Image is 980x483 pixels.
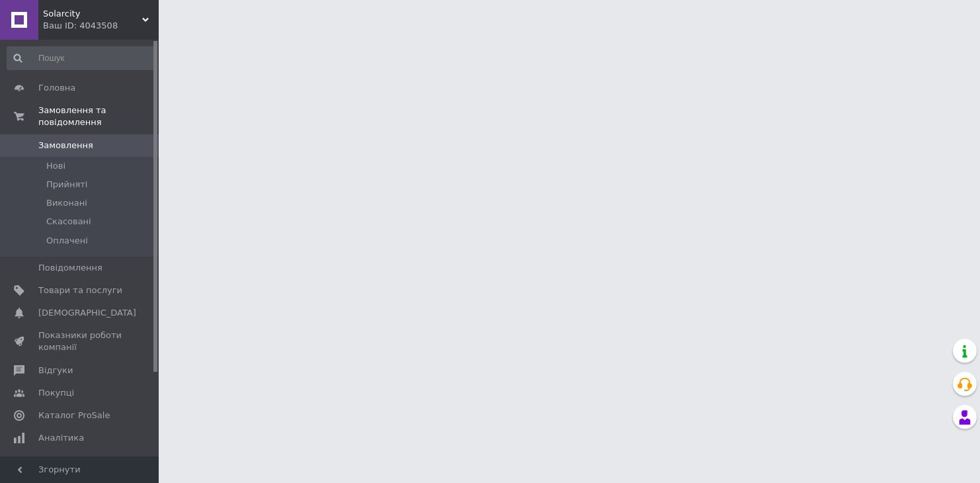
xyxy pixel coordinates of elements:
span: Прийняті [46,179,87,191]
span: Каталог ProSale [38,410,110,421]
span: Аналітика [38,432,84,444]
span: Відгуки [38,365,73,376]
span: Управління сайтом [38,455,122,478]
div: Ваш ID: 4043508 [43,20,159,32]
span: [DEMOGRAPHIC_DATA] [38,307,136,319]
span: Оплачені [46,235,88,247]
span: Повідомлення [38,262,102,274]
span: Замовлення [38,140,93,152]
span: Замовлення та повідомлення [38,105,159,128]
span: Головна [38,82,75,94]
span: Товари та послуги [38,285,122,296]
span: Скасовані [46,216,91,228]
span: Показники роботи компанії [38,329,122,353]
span: Solarcity [43,8,142,20]
span: Нові [46,160,65,172]
span: Покупці [38,387,74,399]
span: Виконані [46,197,87,209]
input: Пошук [7,46,156,70]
